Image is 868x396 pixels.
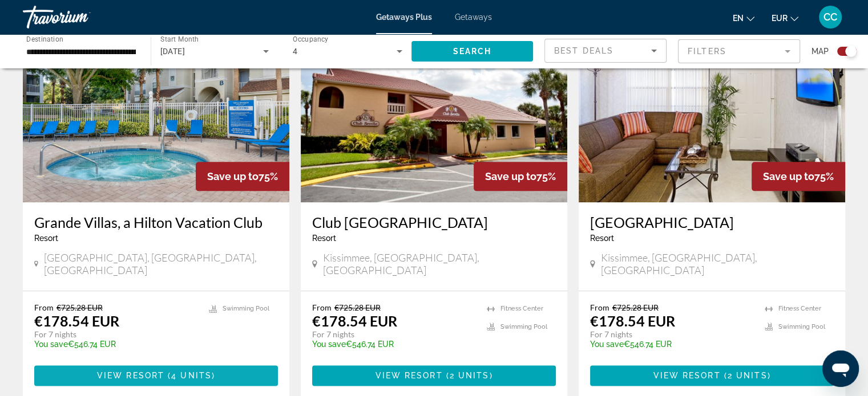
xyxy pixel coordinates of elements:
span: Save up to [763,170,814,182]
span: Kissimmee, [GEOGRAPHIC_DATA], [GEOGRAPHIC_DATA] [601,251,834,276]
span: Fitness Center [500,305,543,312]
span: Resort [34,234,58,243]
span: Search [453,47,491,56]
div: 75% [752,162,845,191]
p: €178.54 EUR [34,312,119,329]
span: Occupancy [293,35,329,43]
a: Getaways Plus [376,13,432,22]
span: ( ) [443,371,493,380]
button: View Resort(2 units) [590,365,834,386]
span: Map [812,43,829,59]
a: Getaways [455,13,492,22]
p: €178.54 EUR [590,312,675,329]
a: Travorium [23,2,137,32]
span: 4 units [171,371,212,380]
span: 4 [293,47,297,56]
span: Best Deals [554,46,613,55]
span: Swimming Pool [500,323,547,330]
span: Save up to [207,170,259,182]
span: From [34,303,54,312]
span: [DATE] [160,47,185,56]
p: For 7 nights [312,329,475,340]
p: €546.74 EUR [312,340,475,349]
p: For 7 nights [34,329,197,340]
span: You save [590,340,624,349]
span: ( ) [721,371,771,380]
mat-select: Sort by [554,44,657,58]
span: You save [312,340,346,349]
span: Kissimmee, [GEOGRAPHIC_DATA], [GEOGRAPHIC_DATA] [323,251,556,276]
button: Change currency [772,10,798,26]
span: View Resort [97,371,164,380]
span: Swimming Pool [778,323,825,330]
span: 2 units [450,371,490,380]
img: 2066I01L.jpg [579,20,845,202]
span: [GEOGRAPHIC_DATA], [GEOGRAPHIC_DATA], [GEOGRAPHIC_DATA] [44,251,278,276]
button: Change language [733,10,754,26]
button: Search [411,41,534,62]
img: 5169E01L.jpg [301,20,567,202]
span: View Resort [653,371,720,380]
p: €546.74 EUR [34,340,197,349]
span: ( ) [164,371,215,380]
span: en [733,14,744,23]
span: Start Month [160,35,199,43]
span: CC [823,11,837,23]
span: You save [34,340,68,349]
button: Filter [678,39,800,64]
span: From [590,303,609,312]
iframe: Bouton de lancement de la fenêtre de messagerie [822,350,859,387]
p: For 7 nights [590,329,753,340]
span: Resort [590,234,614,243]
span: Save up to [485,170,536,182]
span: €725.28 EUR [56,303,103,312]
p: €546.74 EUR [590,340,753,349]
button: User Menu [815,5,845,29]
span: Destination [26,35,63,43]
a: Grande Villas, a Hilton Vacation Club [34,214,278,231]
span: Resort [312,234,336,243]
img: 3996O01X.jpg [23,20,289,202]
span: From [312,303,332,312]
div: 75% [474,162,567,191]
div: 75% [196,162,289,191]
span: €725.28 EUR [334,303,381,312]
span: EUR [772,14,788,23]
a: [GEOGRAPHIC_DATA] [590,214,834,231]
a: Club [GEOGRAPHIC_DATA] [312,214,556,231]
button: View Resort(4 units) [34,365,278,386]
p: €178.54 EUR [312,312,397,329]
span: Fitness Center [778,305,821,312]
button: View Resort(2 units) [312,365,556,386]
span: 2 units [728,371,768,380]
span: €725.28 EUR [612,303,659,312]
span: View Resort [375,371,442,380]
span: Swimming Pool [223,305,269,312]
